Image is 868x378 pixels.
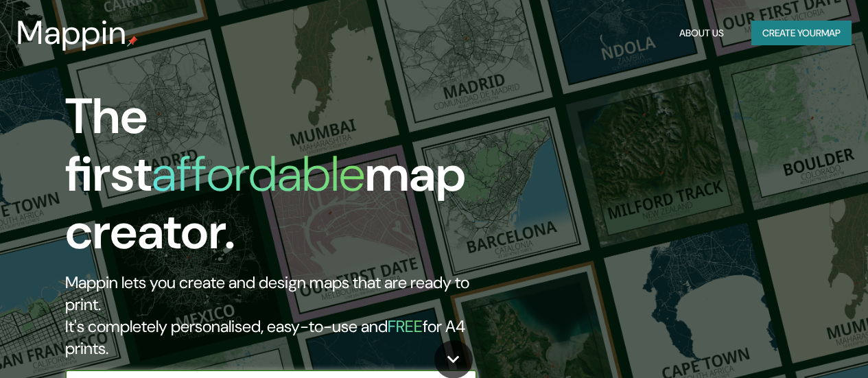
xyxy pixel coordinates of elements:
h3: Mappin [16,14,127,52]
h5: FREE [388,316,423,337]
h2: Mappin lets you create and design maps that are ready to print. It's completely personalised, eas... [65,272,500,359]
h1: The first map creator. [65,88,500,272]
h1: affordable [152,142,365,206]
button: Create yourmap [751,21,852,46]
img: mappin-pin [127,36,138,47]
button: About Us [674,21,729,46]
